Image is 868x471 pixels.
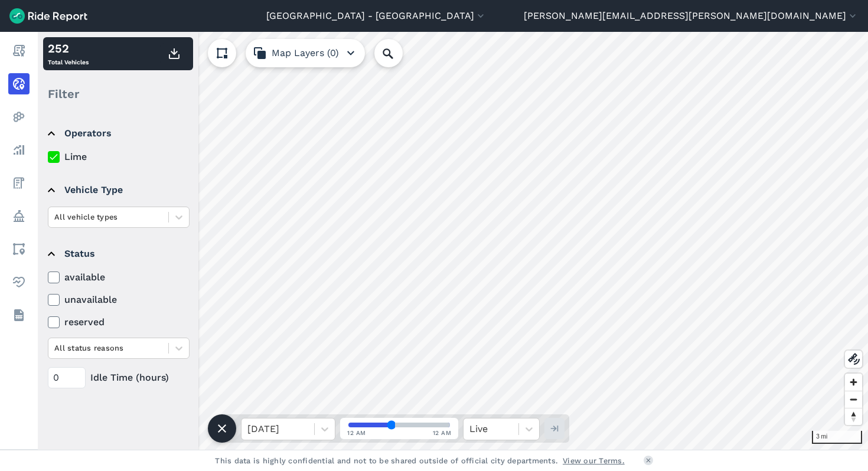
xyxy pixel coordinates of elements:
a: Realtime [8,73,30,94]
label: available [48,270,190,284]
a: Health [8,272,30,293]
summary: Operators [48,117,188,150]
button: Map Layers (0) [246,39,365,67]
span: 12 AM [347,429,366,437]
canvas: Map [38,32,868,450]
div: 3 mi [812,431,862,444]
summary: Vehicle Type [48,174,188,207]
label: unavailable [48,293,190,307]
a: Analyze [8,139,30,161]
button: [PERSON_NAME][EMAIL_ADDRESS][PERSON_NAME][DOMAIN_NAME] [524,9,859,23]
a: Fees [8,172,30,194]
button: [GEOGRAPHIC_DATA] - [GEOGRAPHIC_DATA] [266,9,487,23]
a: Heatmaps [8,106,30,127]
summary: Status [48,237,188,270]
img: Ride Report [9,8,87,24]
a: Areas [8,238,30,260]
a: Policy [8,205,30,227]
a: Report [8,40,30,61]
label: Lime [48,150,190,164]
span: 12 AM [433,429,452,437]
button: Reset bearing to north [845,408,862,425]
button: Zoom out [845,391,862,408]
button: Zoom in [845,374,862,391]
input: Search Location or Vehicles [374,39,422,67]
label: reserved [48,315,190,329]
div: Idle Time (hours) [48,367,190,388]
div: Total Vehicles [48,40,89,68]
div: Filter [43,76,193,112]
a: Datasets [8,305,30,326]
a: View our Terms. [563,455,625,466]
div: 252 [48,40,89,57]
